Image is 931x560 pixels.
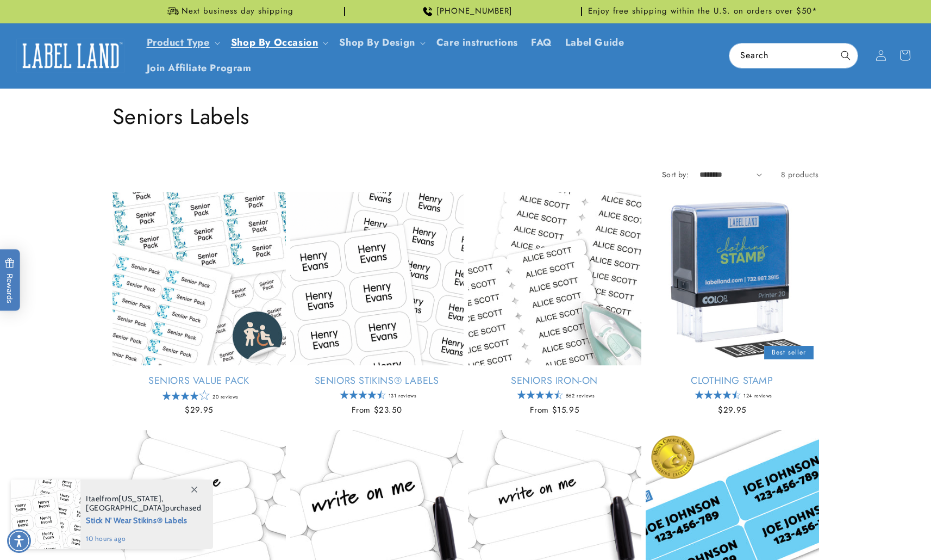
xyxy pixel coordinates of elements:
[140,30,224,55] summary: Product Type
[147,35,210,49] a: Product Type
[436,6,513,17] span: [PHONE_NUMBER]
[430,30,524,55] a: Care instructions
[13,35,129,77] a: Label Land
[339,35,415,49] a: Shop By Design
[559,30,631,55] a: Label Guide
[662,169,689,180] label: Sort by:
[231,36,318,49] span: Shop By Occasion
[524,30,559,55] a: FAQ
[822,513,920,549] iframe: Gorgias live chat messenger
[140,55,258,81] a: Join Affiliate Program
[781,169,819,180] span: 8 products
[531,36,552,49] span: FAQ
[86,503,165,513] span: [GEOGRAPHIC_DATA]
[588,6,817,17] span: Enjoy free shipping within the U.S. on orders over $50*
[468,375,641,387] a: Seniors Iron-On
[86,494,202,513] span: from , purchased
[7,529,31,553] div: Accessibility Menu
[646,375,819,387] a: Clothing Stamp
[113,102,819,130] h1: Seniors Labels
[333,30,429,55] summary: Shop By Design
[147,62,252,74] span: Join Affiliate Program
[16,39,125,72] img: Label Land
[834,43,858,67] button: Search
[113,375,286,387] a: Seniors Value Pack
[86,494,102,503] span: Itael
[4,258,15,303] span: Rewards
[118,494,161,503] span: [US_STATE]
[224,30,333,55] summary: Shop By Occasion
[565,36,624,49] span: Label Guide
[182,6,293,17] span: Next business day shipping
[290,375,464,387] a: Seniors Stikins® Labels
[436,36,518,49] span: Care instructions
